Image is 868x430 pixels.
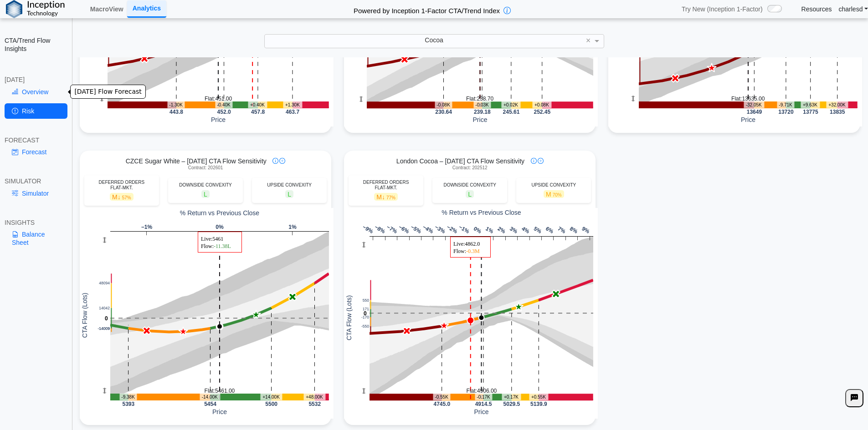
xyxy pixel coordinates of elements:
span: 70% [553,192,562,197]
img: info-icon.svg [531,158,537,164]
a: Resources [801,5,832,13]
span: × [586,36,591,45]
a: Simulator [5,186,67,201]
span: Contract: 202601 [188,165,223,171]
div: SIMULATOR [5,177,67,185]
span: Contract: 202512 [452,165,488,171]
span: 77% [386,195,395,200]
a: Overview [5,84,67,100]
div: DOWNSIDE CONVEXITY [173,182,238,188]
img: info-icon.svg [272,158,278,164]
div: FORECAST [5,136,67,144]
div: INSIGHTS [5,218,67,227]
a: charlesd [839,5,868,13]
div: DEFERRED ORDERS FLAT-MKT. [353,180,419,191]
span: M [544,190,564,198]
span: 57% [122,195,131,200]
a: Balance Sheet [5,227,67,250]
a: Risk [5,103,67,119]
span: M [374,193,398,201]
span: L [201,190,210,198]
div: DEFERRED ORDERS FLAT-MKT. [89,180,154,191]
span: ↓ [382,193,385,201]
div: DOWNSIDE CONVEXITY [437,182,503,188]
h2: CTA/Trend Flow Insights [5,36,67,53]
h2: Powered by Inception 1-Factor CTA/Trend Index [350,3,503,15]
span: Cocoa [425,36,443,44]
a: Analytics [127,0,166,17]
span: Clear value [585,35,592,47]
span: L [285,190,293,198]
span: Try New (Inception 1-Factor) [682,5,763,13]
span: ↓ [118,193,121,201]
a: MacroView [87,1,127,17]
span: CZCE Sugar White – [DATE] CTA Flow Sensitivity [126,157,267,165]
div: [DATE] [5,76,67,84]
img: plus-icon.svg [279,158,285,164]
img: plus-icon.svg [538,158,544,164]
div: UPSIDE CONVEXITY [257,182,322,188]
div: [DATE] Flow Forecast [70,85,145,99]
span: London Cocoa – [DATE] CTA Flow Sensitivity [396,157,524,165]
span: M [110,193,134,201]
div: UPSIDE CONVEXITY [521,182,586,188]
a: Forecast [5,144,67,160]
span: L [466,190,474,198]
